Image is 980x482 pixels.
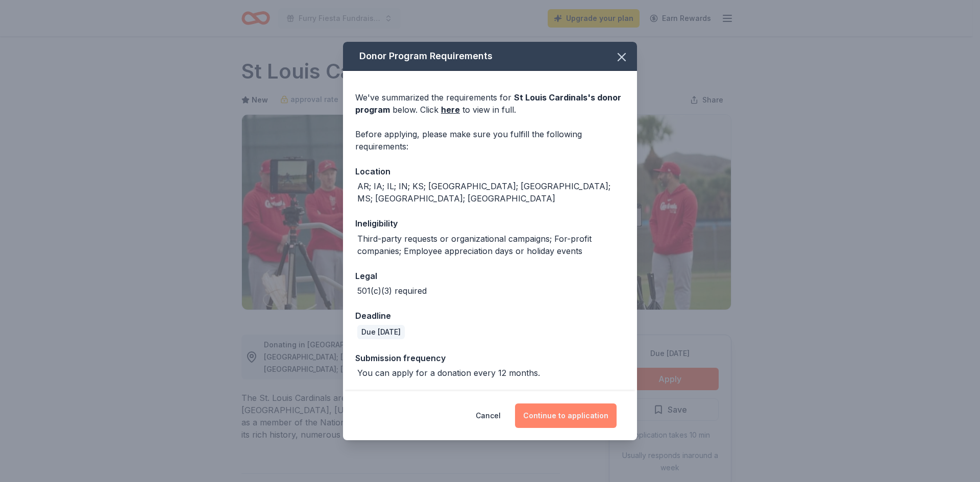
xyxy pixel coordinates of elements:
a: here [441,104,460,116]
div: We've summarized the requirements for below. Click to view in full. [355,91,625,116]
div: Deadline [355,309,625,322]
div: Ineligibility [355,217,625,230]
div: Legal [355,269,625,283]
button: Cancel [476,403,501,428]
div: Due [DATE] [357,325,405,339]
div: Submission frequency [355,351,625,365]
div: You can apply for a donation every 12 months. [357,367,540,379]
div: 501(c)(3) required [357,285,427,297]
div: Third-party requests or organizational campaigns; For-profit companies; Employee appreciation day... [357,233,625,257]
div: Donor Program Requirements [343,42,637,71]
div: Before applying, please make sure you fulfill the following requirements: [355,128,625,153]
div: Location [355,165,625,178]
div: AR; IA; IL; IN; KS; [GEOGRAPHIC_DATA]; [GEOGRAPHIC_DATA]; MS; [GEOGRAPHIC_DATA]; [GEOGRAPHIC_DATA] [357,180,625,205]
button: Continue to application [515,403,617,428]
